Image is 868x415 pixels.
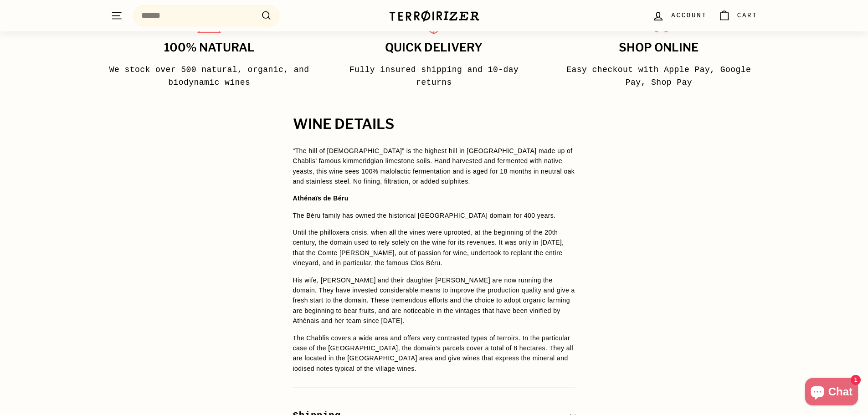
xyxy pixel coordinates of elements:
[713,2,763,29] a: Cart
[332,63,536,90] p: Fully insured shipping and 10-day returns
[293,210,575,220] p: The Béru family has owned the historical [GEOGRAPHIC_DATA] domain for 400 years.
[647,2,712,29] a: Account
[293,333,575,374] p: The Chablis covers a wide area and offers very contrasted types of terroirs. In the particular ca...
[293,195,349,202] strong: Athénaïs de Béru
[737,10,758,20] span: Cart
[671,10,707,20] span: Account
[293,146,575,187] p: “The hill of [DEMOGRAPHIC_DATA]” is the highest hill in [GEOGRAPHIC_DATA] made up of Chablis’ fam...
[293,117,575,132] h2: WINE DETAILS
[107,63,312,90] p: We stock over 500 natural, organic, and biodynamic wines
[556,63,761,90] p: Easy checkout with Apple Pay, Google Pay, Shop Pay
[556,41,761,54] h3: Shop Online
[332,41,536,54] h3: Quick delivery
[293,275,575,326] p: His wife, [PERSON_NAME] and their daughter [PERSON_NAME] are now running the domain. They have in...
[293,227,575,268] p: Until the philloxera crisis, when all the vines were uprooted, at the beginning of the 20th centu...
[107,41,312,54] h3: 100% Natural
[802,378,861,408] inbox-online-store-chat: Shopify online store chat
